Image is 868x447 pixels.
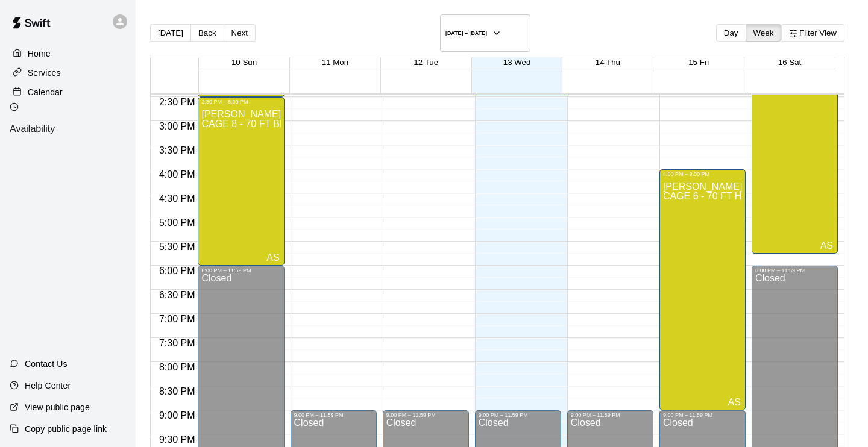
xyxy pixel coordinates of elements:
[10,123,126,134] p: Availability
[156,169,198,180] span: 4:00 PM
[224,24,256,42] button: Next
[778,58,802,67] span: 16 Sat
[266,252,279,263] span: AS
[266,253,279,263] div: Anthony Slama
[156,145,198,155] span: 3:30 PM
[322,58,348,67] span: 11 Mon
[156,121,198,131] span: 3:00 PM
[445,30,487,36] h6: [DATE] – [DATE]
[156,434,198,445] span: 9:30 PM
[386,412,465,418] div: 9:00 PM – 11:59 PM
[781,24,844,42] button: Filter View
[25,401,90,413] p: View public page
[156,242,198,252] span: 5:30 PM
[201,119,552,129] span: CAGE 8 - 70 FT BB (w/ pitching mound) , CAGE 7 - 70 FT BB (w/ pitching mound)
[728,397,741,407] span: AS
[156,266,198,276] span: 6:00 PM
[503,58,531,67] span: 13 Wed
[198,97,284,266] div: 2:30 PM – 6:00 PM: Available
[755,267,834,274] div: 6:00 PM – 11:59 PM
[25,423,107,435] p: Copy public page link
[156,338,198,348] span: 7:30 PM
[728,398,741,407] div: Anthony Slama
[688,58,709,67] span: 15 Fri
[663,171,742,177] div: 4:00 PM – 9:00 PM
[716,24,746,42] button: Day
[156,217,198,228] span: 5:00 PM
[294,412,373,418] div: 9:00 PM – 11:59 PM
[28,86,63,98] p: Calendar
[571,412,650,418] div: 9:00 PM – 11:59 PM
[156,362,198,372] span: 8:00 PM
[156,314,198,324] span: 7:00 PM
[663,412,742,418] div: 9:00 PM – 11:59 PM
[156,97,198,107] span: 2:30 PM
[156,410,198,420] span: 9:00 PM
[596,58,620,67] span: 14 Thu
[414,58,438,67] span: 12 Tue
[28,48,51,60] p: Home
[25,380,71,392] p: Help Center
[746,24,782,42] button: Week
[820,240,833,251] span: AS
[201,267,280,274] div: 6:00 PM – 11:59 PM
[190,24,224,42] button: Back
[201,99,280,105] div: 2:30 PM – 6:00 PM
[659,169,746,410] div: 4:00 PM – 9:00 PM: Available
[231,58,257,67] span: 10 Sun
[820,241,833,251] div: Anthony Slama
[28,67,61,79] p: Services
[150,24,191,42] button: [DATE]
[156,193,198,204] span: 4:30 PM
[25,358,68,370] p: Contact Us
[156,290,198,300] span: 6:30 PM
[479,412,558,418] div: 9:00 PM – 11:59 PM
[156,386,198,396] span: 8:30 PM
